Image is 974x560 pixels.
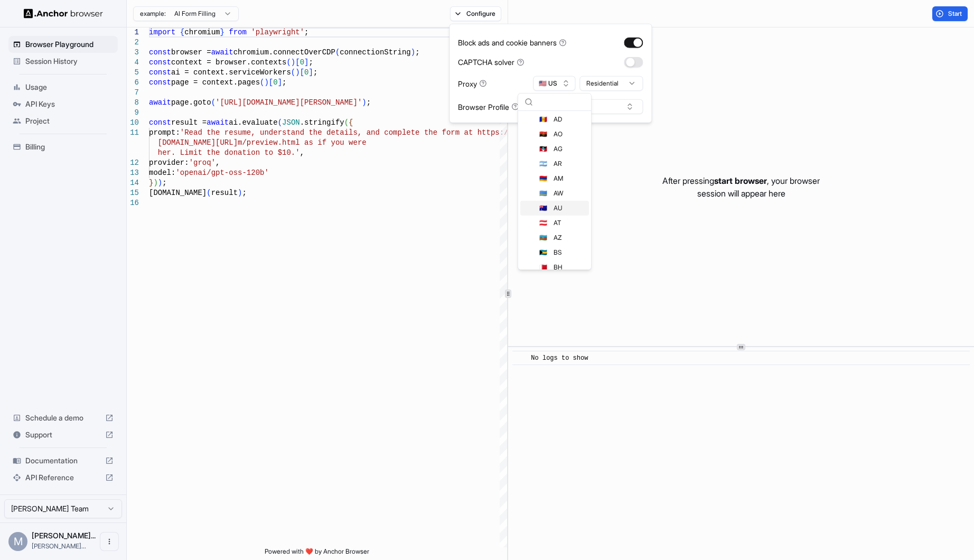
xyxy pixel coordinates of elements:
[308,58,313,67] span: ;
[32,542,86,550] span: matthew@accosolve.com
[308,68,313,77] span: ]
[714,175,767,186] span: start browser
[149,58,171,67] span: const
[149,68,171,77] span: const
[25,116,114,126] span: Project
[362,98,366,107] span: )
[539,263,547,272] span: 🇧🇭
[153,179,157,187] span: )
[140,10,166,18] span: example:
[554,263,563,272] span: BH
[269,78,273,87] span: [
[180,28,184,36] span: {
[229,28,247,36] span: from
[8,113,118,129] div: Project
[25,39,114,50] span: Browser Playground
[127,88,139,98] div: 7
[127,198,139,208] div: 16
[25,455,101,466] span: Documentation
[300,118,344,127] span: .stringify
[127,48,139,58] div: 3
[304,68,308,77] span: 0
[554,189,563,198] span: AW
[349,118,353,127] span: {
[335,48,340,57] span: (
[554,115,562,124] span: AD
[8,409,118,426] div: Schedule a demo
[458,37,566,48] div: Block ads and cookie banners
[127,38,139,48] div: 2
[25,472,101,483] span: API Reference
[149,98,171,107] span: await
[344,118,349,127] span: (
[171,98,211,107] span: page.goto
[264,78,268,87] span: )
[8,96,118,113] div: API Keys
[216,158,220,167] span: ,
[127,188,139,198] div: 15
[184,28,220,36] span: chromium
[127,27,139,38] div: 1
[158,179,162,187] span: )
[273,78,277,87] span: 0
[295,68,299,77] span: )
[127,58,139,68] div: 4
[149,118,171,127] span: const
[450,6,501,21] button: Configure
[162,179,166,187] span: ;
[207,118,229,127] span: await
[537,99,643,114] button: Select Profile...
[220,28,224,36] span: }
[554,204,563,212] span: AU
[149,169,175,177] span: model:
[518,111,591,269] div: Suggestions
[25,430,101,440] span: Support
[149,179,153,187] span: }
[238,189,242,197] span: )
[278,118,282,127] span: (
[251,28,304,36] span: 'playwright'
[229,118,277,127] span: ai.evaluate
[415,48,419,57] span: ;
[149,189,207,197] span: [DOMAIN_NAME]
[539,174,547,183] span: 🇦🇲
[554,130,563,138] span: AO
[533,76,575,91] button: 🇺🇸 US
[211,189,238,197] span: result
[100,532,119,551] button: Open menu
[539,130,547,138] span: 🇦🇴
[554,145,563,153] span: AG
[291,58,295,67] span: )
[149,158,189,167] span: provider:
[300,148,304,157] span: ,
[25,99,114,109] span: API Keys
[127,168,139,178] div: 13
[286,58,291,67] span: (
[278,78,282,87] span: ]
[518,353,523,363] span: ​
[539,204,547,212] span: 🇦🇺
[8,469,118,486] div: API Reference
[127,98,139,108] div: 8
[149,48,171,57] span: const
[25,413,101,423] span: Schedule a demo
[127,158,139,168] div: 12
[411,48,415,57] span: )
[149,78,171,87] span: const
[539,219,547,227] span: 🇦🇹
[216,98,362,107] span: '[URL][DOMAIN_NAME][PERSON_NAME]'
[8,532,27,551] div: M
[8,36,118,53] div: Browser Playground
[458,57,524,68] div: CAPTCHA solver
[127,178,139,188] div: 14
[304,58,308,67] span: ]
[662,174,820,200] p: After pressing , your browser session will appear here
[211,48,233,57] span: await
[304,28,308,36] span: ;
[554,219,561,227] span: AT
[554,174,563,183] span: AM
[171,118,207,127] span: result =
[260,78,264,87] span: (
[539,189,547,198] span: 🇦🇼
[282,78,286,87] span: ;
